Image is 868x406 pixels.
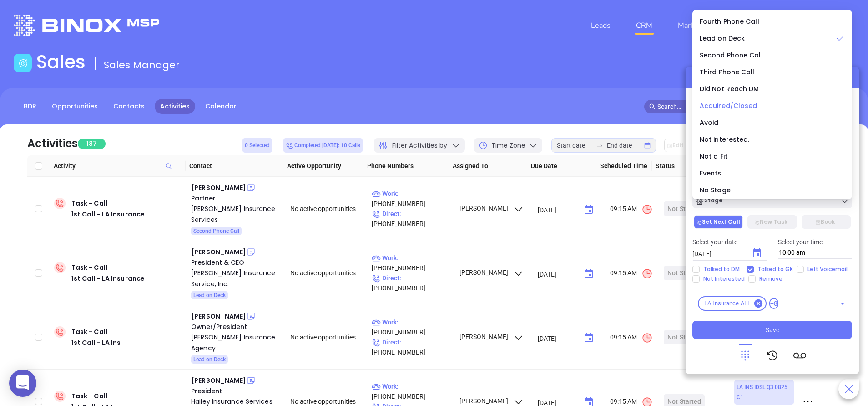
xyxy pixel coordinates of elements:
[372,253,451,273] p: [PHONE_NUMBER]
[193,355,226,365] span: Lead on Deck
[667,266,701,280] div: Not Started
[700,34,745,43] span: Lead on Deck
[778,237,853,247] p: Select your time
[372,339,401,346] span: Direct :
[756,275,786,283] span: Remove
[700,51,763,60] span: Second Phone Call
[657,102,821,112] input: Search…
[449,155,527,177] th: Assigned To
[700,275,748,283] span: Not Interested
[14,15,159,36] img: logo
[700,169,722,178] span: Events
[191,203,278,225] a: [PERSON_NAME] Insurance Services
[191,322,278,332] div: Owner/President
[700,135,750,144] span: Not interested.
[372,254,399,262] span: Work :
[700,185,731,195] span: No Stage
[104,58,180,72] span: Sales Manager
[78,139,106,149] span: 187
[538,205,576,214] input: MM/DD/YYYY
[538,334,576,343] input: MM/DD/YYYY
[458,397,524,405] span: [PERSON_NAME]
[372,189,451,209] p: [PHONE_NUMBER]
[18,99,42,114] a: BDR
[372,383,399,390] span: Work :
[748,244,766,262] button: Choose date, selected date is Sep 12, 2025
[700,101,757,110] span: Acquired/Closed
[200,99,242,114] a: Calendar
[836,297,849,310] button: Open
[191,257,278,267] div: President & CEO
[71,273,145,284] div: 1st Call - LA Insurance
[193,226,239,236] span: Second Phone Call
[27,135,78,152] div: Activities
[766,325,779,335] span: Save
[458,269,524,276] span: [PERSON_NAME]
[458,333,524,340] span: [PERSON_NAME]
[290,268,364,278] div: No active opportunities
[191,193,278,203] div: Partner
[71,262,145,284] div: Task - Call
[54,161,182,171] span: Activity
[290,204,364,214] div: No active opportunities
[692,194,852,208] button: Stage
[667,330,701,344] div: Not Started
[372,317,451,337] p: [PHONE_NUMBER]
[363,155,449,177] th: Phone Numbers
[692,237,767,247] p: Select your date
[610,204,653,215] span: 09:15 AM
[191,247,246,257] div: [PERSON_NAME]
[46,99,103,114] a: Opportunities
[193,290,226,300] span: Lead on Deck
[698,296,767,311] div: LA Insurance ALL
[186,155,278,177] th: Contact
[700,84,759,93] span: Did Not Reach DM
[245,140,270,150] span: 0 Selected
[36,51,86,73] h1: Sales
[667,201,701,216] div: Not Started
[580,329,598,347] button: Choose date, selected date is Sep 8, 2025
[769,298,778,309] span: +8
[664,139,715,152] button: Edit Due Date
[747,215,797,229] button: New Task
[596,142,603,149] span: to
[191,386,278,396] div: President
[649,103,656,110] span: search
[610,268,653,279] span: 09:15 AM
[674,16,715,35] a: Marketing
[191,311,246,322] div: [PERSON_NAME]
[108,99,150,114] a: Contacts
[71,337,121,348] div: 1st Call - LA Ins
[596,142,603,149] span: swap-right
[71,209,145,220] div: 1st Call - LA Insurance
[754,266,797,273] span: Talked to GK
[290,332,364,342] div: No active opportunities
[694,215,743,229] button: Set Next Call
[278,155,363,177] th: Active Opportunity
[632,16,656,35] a: CRM
[372,381,451,401] p: [PHONE_NUMBER]
[392,141,447,150] span: Filter Activities by
[652,155,716,177] th: Status
[700,67,755,77] span: Third Phone Call
[700,152,727,161] span: Not a Fit
[595,155,652,177] th: Scheduled Time
[700,17,759,26] span: Fourth Phone Call
[458,205,524,212] span: [PERSON_NAME]
[804,266,851,273] span: Left Voicemail
[587,16,614,35] a: Leads
[191,267,278,289] div: [PERSON_NAME] Insurance Service, Inc.
[191,375,246,386] div: [PERSON_NAME]
[802,215,851,229] button: Book
[71,326,121,348] div: Task - Call
[286,140,360,150] span: Completed [DATE]: 10 Calls
[191,332,278,354] div: [PERSON_NAME] Insurance Agency
[372,209,451,229] p: [PHONE_NUMBER]
[700,266,743,273] span: Talked to DM
[737,382,792,402] span: LA INS IDSL Q3 0825 C1
[695,196,722,206] div: Stage
[607,140,642,150] input: End date
[491,141,525,150] span: Time Zone
[372,319,399,326] span: Work :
